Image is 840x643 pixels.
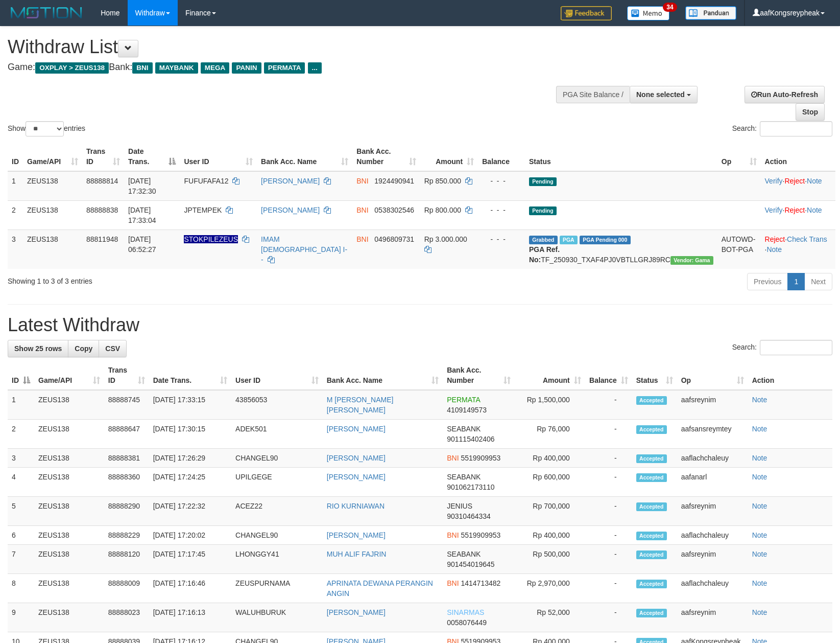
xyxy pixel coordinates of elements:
td: aafsreynim [677,497,748,526]
input: Search: [760,121,832,136]
td: 2 [8,420,34,449]
td: TF_250930_TXAF4PJ0VBTLLGRJ89RC [525,229,717,269]
img: MOTION_logo.png [8,5,85,20]
td: ZEUS138 [23,171,82,201]
td: 2 [8,200,23,229]
td: - [585,574,632,603]
span: BNI [447,579,459,587]
td: ZEUS138 [34,420,104,449]
td: 3 [8,229,23,269]
td: 1 [8,390,34,420]
span: Rp 850.000 [424,177,461,185]
td: CHANGEL90 [231,449,323,468]
div: - - - [482,234,521,244]
td: CHANGEL90 [231,526,323,545]
a: [PERSON_NAME] [327,454,386,462]
span: Copy 901062173110 to clipboard [447,483,494,491]
td: 1 [8,171,23,201]
span: Copy 0058076449 to clipboard [447,618,487,627]
span: BNI [132,62,152,74]
td: Rp 1,500,000 [515,390,585,420]
a: Copy [68,340,99,357]
td: AUTOWD-BOT-PGA [717,229,761,269]
th: ID [8,142,23,171]
span: Copy 0496809731 to clipboard [374,235,414,243]
th: Bank Acc. Number: activate to sort column ascending [352,142,420,171]
span: Copy 901115402406 to clipboard [447,435,494,443]
a: [PERSON_NAME] [261,177,320,185]
span: [DATE] 17:33:04 [128,206,156,224]
a: Note [752,608,767,616]
label: Show entries [8,121,85,136]
span: Vendor URL: https://trx31.1velocity.biz [670,256,713,265]
td: ZEUS138 [34,497,104,526]
span: BNI [447,531,459,539]
td: 88888023 [104,603,149,632]
td: ZEUS138 [34,468,104,497]
td: ZEUS138 [34,390,104,420]
span: [DATE] 06:52:27 [128,235,156,254]
th: Date Trans.: activate to sort column ascending [149,361,231,390]
span: ... [308,62,322,74]
span: MEGA [201,62,230,74]
td: ZEUS138 [23,200,82,229]
th: Balance [478,142,525,171]
td: [DATE] 17:22:32 [149,497,231,526]
a: Note [752,579,767,587]
img: Feedback.jpg [561,6,612,20]
span: Nama rekening ada tanda titik/strip, harap diedit [184,235,238,243]
td: Rp 600,000 [515,468,585,497]
th: Amount: activate to sort column ascending [515,361,585,390]
td: - [585,449,632,468]
th: Status: activate to sort column ascending [632,361,677,390]
a: [PERSON_NAME] [327,473,386,481]
span: BNI [447,454,459,462]
td: 5 [8,497,34,526]
a: RIO KURNIAWAN [327,502,385,510]
td: 88888290 [104,497,149,526]
span: PANIN [232,62,261,74]
span: SINARMAS [447,608,484,616]
td: 43856053 [231,390,323,420]
span: Accepted [636,473,667,482]
td: ZEUS138 [34,574,104,603]
img: Button%20Memo.svg [627,6,670,20]
a: [PERSON_NAME] [261,206,320,214]
td: 88888381 [104,449,149,468]
td: 88888745 [104,390,149,420]
span: Copy 901454019645 to clipboard [447,560,494,568]
td: LHONGGY41 [231,545,323,574]
span: None selected [636,90,685,99]
th: Game/API: activate to sort column ascending [34,361,104,390]
a: Note [807,206,822,214]
td: UPILGEGE [231,468,323,497]
span: Accepted [636,550,667,559]
div: PGA Site Balance / [556,86,630,103]
span: Copy 90310464334 to clipboard [447,512,491,520]
h4: Game: Bank: [8,62,550,73]
span: Copy 5519909953 to clipboard [461,531,500,539]
td: [DATE] 17:24:25 [149,468,231,497]
th: Op: activate to sort column ascending [677,361,748,390]
td: aafsreynim [677,603,748,632]
td: aaflachchaleuy [677,449,748,468]
td: 88888360 [104,468,149,497]
span: Accepted [636,425,667,434]
span: BNI [356,206,368,214]
a: Verify [765,177,783,185]
a: APRINATA DEWANA PERANGIN ANGIN [327,579,433,598]
label: Search: [732,340,832,355]
span: Copy 5519909953 to clipboard [461,454,500,462]
td: aaflachchaleuy [677,526,748,545]
th: Trans ID: activate to sort column ascending [82,142,124,171]
td: 7 [8,545,34,574]
span: Accepted [636,502,667,511]
span: Copy 0538302546 to clipboard [374,206,414,214]
td: Rp 400,000 [515,449,585,468]
th: Action [761,142,835,171]
span: 34 [663,3,677,12]
a: CSV [99,340,127,357]
span: MAYBANK [155,62,198,74]
th: Date Trans.: activate to sort column descending [124,142,180,171]
td: ZEUS138 [23,229,82,269]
